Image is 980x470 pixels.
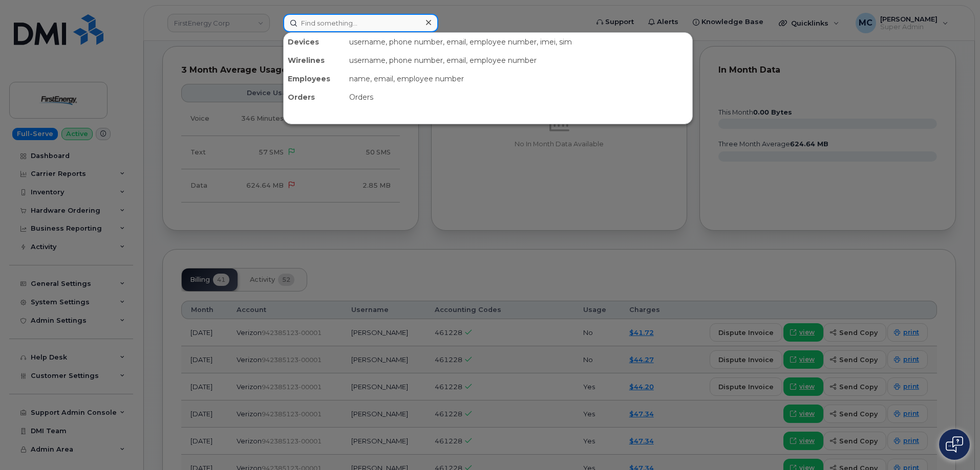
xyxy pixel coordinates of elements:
div: username, phone number, email, employee number, imei, sim [345,33,692,51]
div: Orders [284,88,345,106]
div: username, phone number, email, employee number [345,51,692,70]
div: Employees [284,70,345,88]
div: name, email, employee number [345,70,692,88]
div: Devices [284,33,345,51]
div: Wirelines [284,51,345,70]
div: Orders [345,88,692,106]
img: Open chat [946,436,963,453]
input: Find something... [283,14,438,32]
